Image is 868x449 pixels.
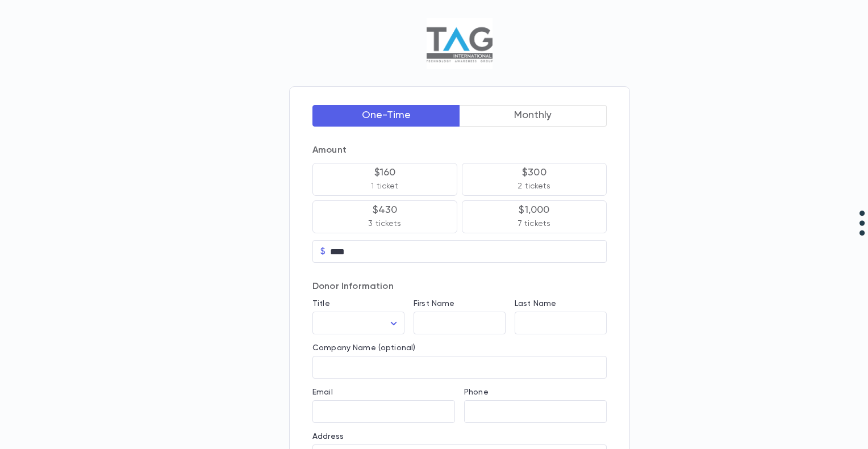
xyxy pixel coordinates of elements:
p: 7 tickets [518,218,550,229]
p: 3 tickets [368,218,401,229]
p: Donor Information [312,281,607,292]
label: Phone [464,388,489,397]
p: $300 [522,167,546,178]
label: First Name [414,299,454,308]
button: One-Time [312,105,460,127]
button: $1601 ticket [312,163,457,196]
label: Title [312,299,330,308]
p: 2 tickets [518,181,550,192]
button: Monthly [460,105,607,127]
button: $1,0007 tickets [462,200,607,233]
p: $160 [374,167,396,178]
p: $1,000 [519,204,549,216]
p: $430 [373,204,398,216]
button: $3002 tickets [462,163,607,196]
label: Address [312,432,344,441]
label: Company Name (optional) [312,343,415,353]
p: Amount [312,145,607,156]
label: Email [312,388,333,397]
div: ​ [312,312,404,334]
p: $ [320,246,325,257]
img: Logo [427,18,492,69]
p: 1 ticket [371,181,398,192]
label: Last Name [515,299,556,308]
button: $4303 tickets [312,200,457,233]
